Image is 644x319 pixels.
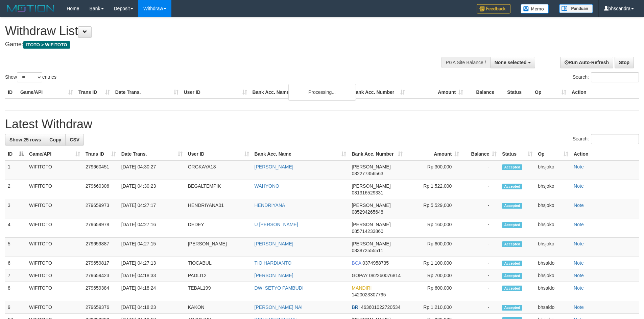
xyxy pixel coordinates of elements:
[113,86,181,99] th: Date Trans.
[535,199,571,218] td: bhsjoko
[462,199,499,218] td: -
[573,134,639,144] label: Search:
[5,301,26,314] td: 9
[571,148,639,160] th: Action
[405,199,462,218] td: Rp 5,529,000
[185,269,252,282] td: PADLI12
[462,282,499,301] td: -
[83,148,119,160] th: Trans ID: activate to sort column ascending
[26,160,83,180] td: WIFITOTO
[405,148,462,160] th: Amount: activate to sort column ascending
[502,286,522,291] span: Accepted
[185,180,252,199] td: BEGALTEMPIK
[591,72,639,82] input: Search:
[83,301,119,314] td: 279659376
[185,282,252,301] td: TEBAL199
[252,148,349,160] th: Bank Acc. Name: activate to sort column ascending
[5,282,26,301] td: 8
[352,183,390,189] span: [PERSON_NAME]
[405,160,462,180] td: Rp 300,000
[119,218,185,238] td: [DATE] 04:27:16
[18,86,76,99] th: Game/API
[442,57,490,68] div: PGA Site Balance /
[83,269,119,282] td: 279659423
[5,199,26,218] td: 3
[119,301,185,314] td: [DATE] 04:18:23
[535,180,571,199] td: bhsjoko
[83,160,119,180] td: 279660451
[119,180,185,199] td: [DATE] 04:30:23
[288,84,356,101] div: Processing...
[502,203,522,209] span: Accepted
[352,171,383,176] span: Copy 082277356563 to clipboard
[255,203,285,208] a: HENDRIYANA
[5,180,26,199] td: 2
[502,164,522,170] span: Accepted
[466,86,504,99] th: Balance
[560,57,613,68] a: Run Auto-Refresh
[26,199,83,218] td: WIFITOTO
[255,304,303,310] a: [PERSON_NAME] NAI
[352,229,383,234] span: Copy 085714233860 to clipboard
[535,160,571,180] td: bhsjoko
[119,199,185,218] td: [DATE] 04:27:17
[462,160,499,180] td: -
[83,180,119,199] td: 279660306
[574,285,584,291] a: Note
[49,137,61,142] span: Copy
[45,134,66,145] a: Copy
[5,269,26,282] td: 7
[574,183,584,189] a: Note
[535,238,571,257] td: bhsjoko
[352,203,390,208] span: [PERSON_NAME]
[574,222,584,227] a: Note
[574,304,584,310] a: Note
[185,160,252,180] td: ORGKAYA18
[185,238,252,257] td: [PERSON_NAME]
[535,148,571,160] th: Op: activate to sort column ascending
[405,282,462,301] td: Rp 600,000
[405,218,462,238] td: Rp 160,000
[70,137,79,142] span: CSV
[352,273,367,278] span: GOPAY
[255,241,293,246] a: [PERSON_NAME]
[462,269,499,282] td: -
[369,273,401,278] span: Copy 082260076814 to clipboard
[352,164,390,169] span: [PERSON_NAME]
[352,292,386,297] span: Copy 1420023307795 to clipboard
[405,301,462,314] td: Rp 1,210,000
[352,241,390,246] span: [PERSON_NAME]
[405,238,462,257] td: Rp 600,000
[26,269,83,282] td: WIFITOTO
[26,148,83,160] th: Game/API: activate to sort column ascending
[477,4,510,14] img: Feedback.jpg
[535,301,571,314] td: bhsaldo
[255,164,293,169] a: [PERSON_NAME]
[5,72,56,82] label: Show entries
[502,241,522,247] span: Accepted
[250,86,350,99] th: Bank Acc. Name
[185,199,252,218] td: HENDRIYANA01
[502,261,522,266] span: Accepted
[462,218,499,238] td: -
[185,301,252,314] td: KAKON
[362,260,389,266] span: Copy 0374958735 to clipboard
[65,134,84,145] a: CSV
[26,218,83,238] td: WIFITOTO
[352,190,383,195] span: Copy 081316529331 to clipboard
[574,260,584,266] a: Note
[405,269,462,282] td: Rp 700,000
[502,273,522,279] span: Accepted
[499,148,535,160] th: Status: activate to sort column ascending
[574,164,584,169] a: Note
[5,24,423,38] h1: Withdraw List
[119,160,185,180] td: [DATE] 04:30:27
[352,304,359,310] span: BRI
[502,222,522,228] span: Accepted
[535,257,571,269] td: bhsaldo
[405,257,462,269] td: Rp 1,100,000
[5,238,26,257] td: 5
[255,285,304,291] a: DWI SETYO PAMBUDI
[462,301,499,314] td: -
[502,305,522,311] span: Accepted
